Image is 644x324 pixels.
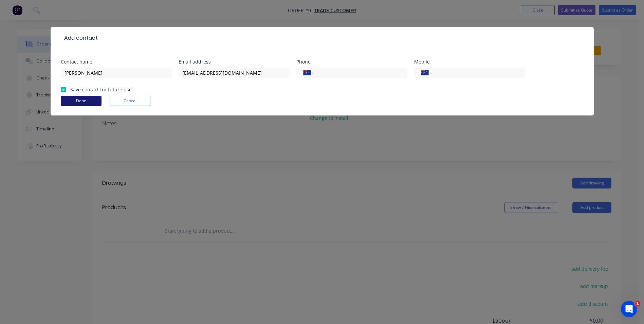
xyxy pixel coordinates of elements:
label: Save contact for future use [70,86,132,93]
div: Contact name [61,59,172,64]
iframe: Intercom live chat [621,301,637,317]
div: Email address [179,59,290,64]
div: Mobile [414,59,525,64]
div: Add contact [61,34,98,42]
button: Done [61,96,102,106]
div: Phone [296,59,407,64]
span: 1 [635,301,640,306]
button: Cancel [110,96,150,106]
